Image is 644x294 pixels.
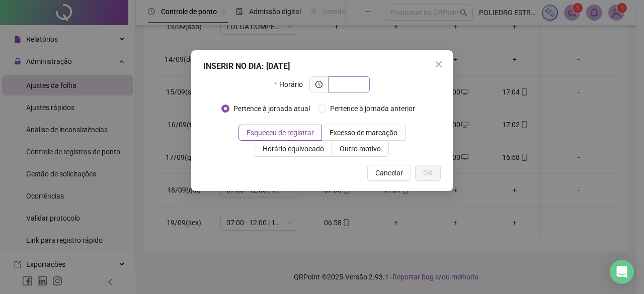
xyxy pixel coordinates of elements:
span: Outro motivo [340,145,381,153]
div: Open Intercom Messenger [610,260,634,284]
span: clock-circle [315,81,323,88]
button: Cancelar [367,165,411,181]
span: Excesso de marcação [330,129,397,137]
span: Pertence à jornada atual [229,103,314,114]
span: Pertence à jornada anterior [326,103,419,114]
button: Close [431,56,447,72]
span: Horário equivocado [263,145,324,153]
span: Esqueceu de registrar [247,129,314,137]
div: INSERIR NO DIA : [DATE] [203,60,441,72]
span: Cancelar [375,167,403,178]
label: Horário [274,76,309,92]
button: OK [415,165,441,181]
span: close [435,60,443,68]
